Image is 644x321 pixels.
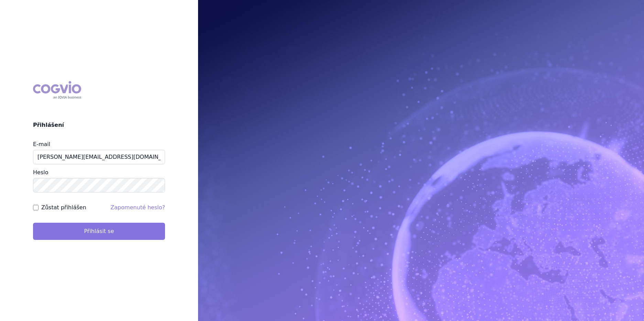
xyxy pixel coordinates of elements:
[33,223,165,240] button: Přihlásit se
[33,141,50,147] label: E-mail
[33,81,81,99] div: COGVIO
[33,121,165,129] h2: Přihlášení
[41,203,86,212] label: Zůstat přihlášen
[33,169,48,176] label: Heslo
[110,204,165,211] a: Zapomenuté heslo?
